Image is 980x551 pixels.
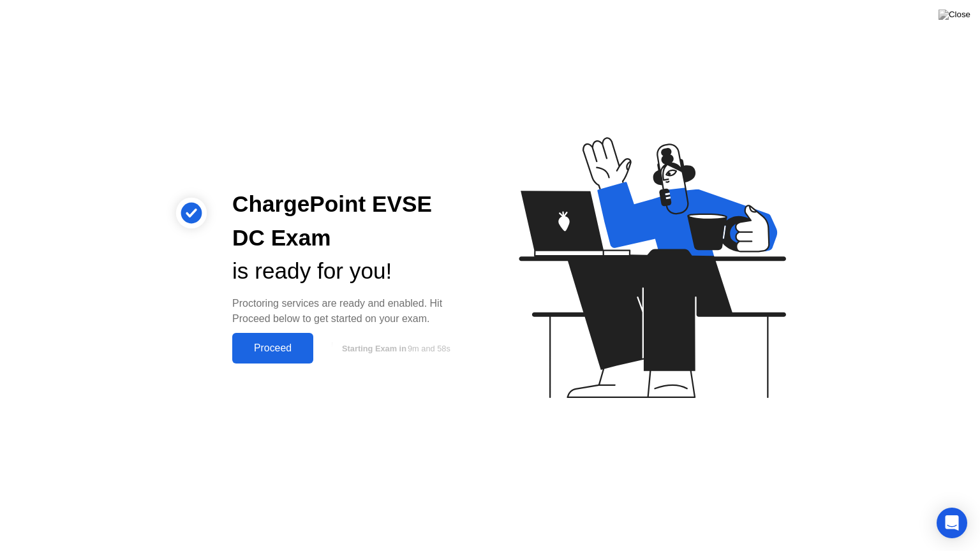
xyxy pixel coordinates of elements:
button: Proceed [232,333,313,364]
div: ChargePoint EVSE DC Exam [232,187,470,255]
img: Close [939,10,970,20]
div: Open Intercom Messenger [937,508,967,538]
button: Starting Exam in9m and 58s [320,336,470,360]
div: Proctoring services are ready and enabled. Hit Proceed below to get started on your exam. [232,296,470,327]
div: Proceed [236,342,309,354]
div: is ready for you! [232,254,470,288]
span: 9m and 58s [408,344,450,353]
